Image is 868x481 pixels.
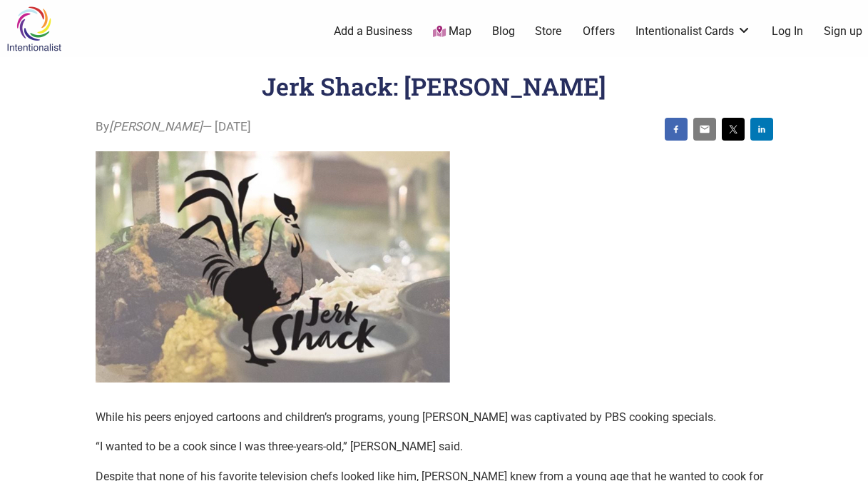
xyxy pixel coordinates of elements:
[334,24,412,39] a: Add a Business
[699,123,710,135] img: email sharing button
[756,123,767,135] img: linkedin sharing button
[824,24,862,39] a: Sign up
[96,408,773,427] p: While his peers enjoyed cartoons and children’s programs, young [PERSON_NAME] was captivated by P...
[492,24,515,39] a: Blog
[109,119,203,133] i: [PERSON_NAME]
[772,24,803,39] a: Log In
[727,123,739,135] img: twitter sharing button
[262,70,606,102] h1: Jerk Shack: [PERSON_NAME]
[670,123,682,135] img: facebook sharing button
[96,437,773,456] p: “I wanted to be a cook since I was three-years-old,” [PERSON_NAME] said.
[433,24,471,40] a: Map
[583,24,615,39] a: Offers
[535,24,562,39] a: Store
[635,24,751,39] a: Intentionalist Cards
[96,118,251,136] span: By — [DATE]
